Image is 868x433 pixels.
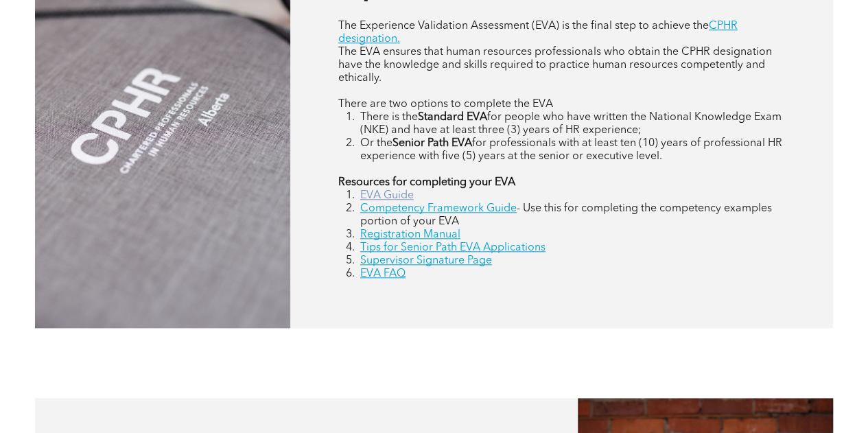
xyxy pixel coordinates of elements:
[360,242,546,253] a: Tips for Senior Path EVA Applications
[360,203,772,227] span: - Use this for completing the competency examples portion of your EVA
[360,229,460,240] a: Registration Manual
[360,112,782,136] span: for people who have written the National Knowledge Exam (NKE) and have at least three (3) years o...
[360,138,392,149] span: Or the
[392,138,472,149] strong: Senior Path EVA
[360,190,414,201] a: EVA Guide
[338,99,553,110] span: There are two options to complete the EVA
[360,255,492,266] a: Supervisor Signature Page
[360,203,517,214] a: Competency Framework Guide
[338,47,772,84] span: The EVA ensures that human resources professionals who obtain the CPHR designation have the knowl...
[360,138,782,162] span: for professionals with at least ten (10) years of professional HR experience with five (5) years ...
[338,21,709,32] span: The Experience Validation Assessment (EVA) is the final step to achieve the
[360,268,406,279] a: EVA FAQ
[418,112,487,123] strong: Standard EVA
[338,21,738,45] a: CPHR designation.
[338,177,515,188] strong: Resources for completing your EVA
[360,112,418,123] span: There is the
